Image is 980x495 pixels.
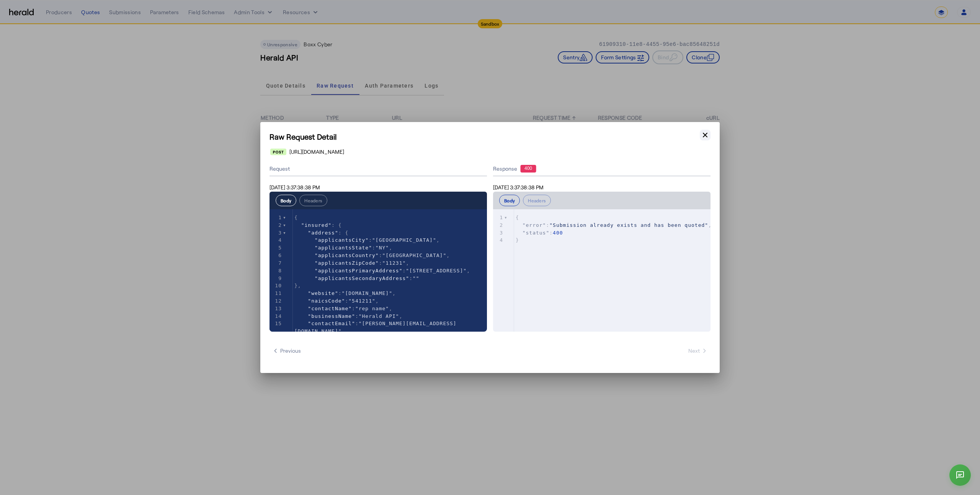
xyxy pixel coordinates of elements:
span: "businessName" [308,313,355,319]
div: 2 [269,221,283,229]
span: { [294,215,298,220]
button: Previous [269,344,304,358]
div: 8 [269,267,283,275]
span: [DATE] 3:37:38:38 PM [269,184,320,191]
span: "error" [523,222,546,228]
span: "[GEOGRAPHIC_DATA]" [372,237,436,243]
span: "naicsCode" [308,298,345,304]
span: Previous [273,347,301,355]
div: 6 [269,252,283,259]
button: Next [685,344,710,358]
div: 7 [269,259,283,267]
div: Response [493,165,710,173]
span: "applicantsPrimaryAddress" [315,268,403,274]
span: : , [294,260,409,266]
span: "541211" [348,298,376,304]
span: : { [294,230,348,236]
span: }, [294,283,301,288]
span: "Submission already exists and has been quoted" [549,222,708,228]
span: "" [413,275,420,281]
div: 4 [269,236,283,244]
span: "Herald API" [359,313,399,319]
span: : , [294,290,396,296]
span: : , [516,222,712,228]
span: "contactName" [308,306,352,311]
span: : [516,230,563,236]
button: Body [499,195,520,206]
button: Headers [523,195,551,206]
div: 12 [269,297,283,305]
span: "applicantsZipCode" [315,260,379,266]
div: Request [269,162,487,176]
span: [URL][DOMAIN_NAME] [289,148,344,156]
span: : , [294,298,379,304]
span: "applicantsState" [315,245,372,251]
span: { [516,215,519,220]
span: "rep name" [355,306,389,311]
h1: Raw Request Detail [269,131,710,142]
span: : , [294,237,440,243]
div: 15 [269,320,283,327]
button: Headers [299,195,327,206]
span: "11231" [382,260,406,266]
span: "applicantsCity" [315,237,369,243]
button: Body [276,195,296,206]
span: : , [294,245,392,251]
span: "applicantsSecondaryAddress" [315,275,409,281]
div: 9 [269,275,283,282]
span: : , [294,313,403,319]
div: 11 [269,290,283,297]
span: "applicantsCountry" [315,252,379,258]
span: "website" [308,290,338,296]
span: "[PERSON_NAME][EMAIL_ADDRESS][DOMAIN_NAME]" [294,321,457,334]
span: "address" [308,230,338,236]
span: "[STREET_ADDRESS]" [406,268,467,274]
div: 1 [269,214,283,221]
div: 10 [269,282,283,290]
span: 400 [553,230,563,236]
div: 4 [493,236,504,244]
div: 5 [269,244,283,252]
span: "[DOMAIN_NAME]" [342,290,392,296]
div: 14 [269,313,283,320]
div: 1 [493,214,504,221]
span: "NY" [376,245,389,251]
span: : { [294,222,342,228]
span: "contactEmail" [308,321,355,326]
span: : , [294,306,392,311]
span: [DATE] 3:37:38:38 PM [493,184,544,191]
span: "insured" [301,222,332,228]
div: 3 [269,229,283,237]
div: 3 [493,229,504,237]
span: : , [294,252,450,258]
span: : , [294,321,457,334]
span: : , [294,268,470,274]
div: 2 [493,221,504,229]
text: 400 [524,166,532,171]
span: "status" [523,230,550,236]
span: "[GEOGRAPHIC_DATA]" [382,252,447,258]
div: 13 [269,305,283,313]
span: } [516,237,519,243]
span: : [294,275,420,281]
span: Next [688,347,707,355]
